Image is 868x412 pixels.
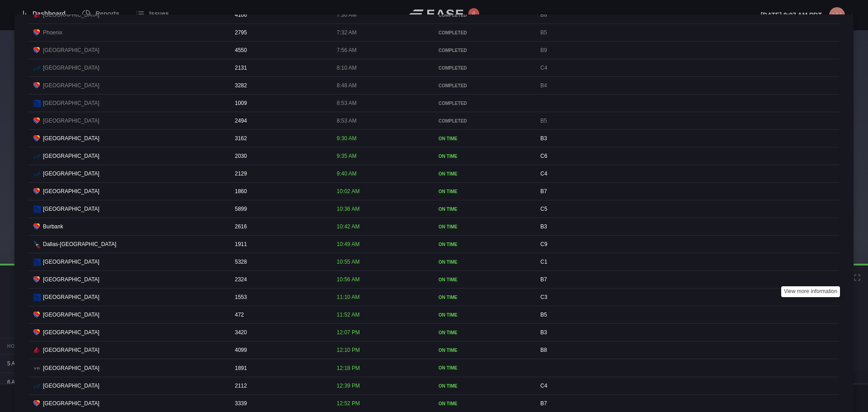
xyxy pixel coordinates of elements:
div: 1860 [231,183,330,200]
span: 12:18 PM [337,365,360,371]
span: 10:42 AM [337,223,360,230]
span: C5 [540,206,547,212]
span: Burbank [43,223,63,231]
div: ON TIME [439,188,529,195]
span: 10:56 AM [337,276,360,283]
div: 1009 [231,95,330,112]
span: B7 [540,400,547,407]
span: [GEOGRAPHIC_DATA] [43,134,99,142]
span: 9:40 AM [337,170,357,177]
span: 10:49 AM [337,241,360,247]
span: 12:52 PM [337,400,360,407]
div: ON TIME [439,223,529,230]
div: 5328 [231,253,330,270]
div: ON TIME [439,312,529,318]
div: 3282 [231,77,330,94]
div: COMPLETED [439,100,529,107]
span: [GEOGRAPHIC_DATA] [43,311,99,319]
span: B3 [540,135,547,142]
span: [GEOGRAPHIC_DATA] [43,117,99,125]
div: ON TIME [439,294,529,301]
div: 5899 [231,200,330,218]
span: 12:10 PM [337,347,360,353]
div: COMPLETED [439,65,529,71]
span: B3 [540,329,547,336]
span: [GEOGRAPHIC_DATA] [43,275,99,284]
span: 12:07 PM [337,329,360,336]
span: [GEOGRAPHIC_DATA] [43,46,99,54]
div: ON TIME [439,276,529,283]
span: C6 [540,153,547,159]
span: [GEOGRAPHIC_DATA] [43,81,99,90]
div: ON TIME [439,170,529,177]
span: B8 [540,12,547,18]
div: 2324 [231,271,330,288]
span: B9 [540,47,547,53]
div: 4106 [231,6,330,24]
span: [GEOGRAPHIC_DATA] [43,364,99,372]
div: 3162 [231,130,330,147]
span: 10:55 AM [337,259,360,265]
span: B7 [540,188,547,194]
div: ON TIME [439,259,529,265]
div: 1911 [231,236,330,253]
span: 7:32 AM [337,29,357,36]
span: [GEOGRAPHIC_DATA] [43,293,99,301]
div: 2030 [231,147,330,165]
span: [GEOGRAPHIC_DATA] [43,205,99,213]
div: 2131 [231,59,330,76]
span: VO [33,365,41,372]
span: [GEOGRAPHIC_DATA] [43,328,99,336]
div: COMPLETED [439,12,529,19]
span: 12:39 PM [337,383,360,389]
span: 11:10 AM [337,294,360,300]
span: C4 [540,65,547,71]
span: Phoenix [43,28,62,37]
span: 8:10 AM [337,65,357,71]
span: [GEOGRAPHIC_DATA] [43,346,99,354]
span: 10:36 AM [337,206,360,212]
div: ON TIME [439,206,529,213]
span: C4 [540,383,547,389]
div: 2616 [231,218,330,235]
div: 4550 [231,42,330,59]
div: 2129 [231,165,330,182]
span: 9:30 AM [337,135,357,142]
div: ON TIME [439,241,529,248]
div: COMPLETED [439,82,529,89]
div: COMPLETED [439,29,529,36]
div: ON TIME [439,365,529,371]
span: 7:30 AM [337,12,357,18]
span: B4 [540,82,547,89]
div: ON TIME [439,383,529,389]
span: 11:52 AM [337,312,360,318]
span: C9 [540,241,547,247]
span: 8:48 AM [337,82,357,89]
span: [GEOGRAPHIC_DATA] [43,11,99,19]
span: 8:53 AM [337,100,357,106]
div: 472 [231,306,330,323]
span: B5 [540,118,547,124]
div: COMPLETED [439,47,529,54]
span: [GEOGRAPHIC_DATA] [43,258,99,266]
span: [GEOGRAPHIC_DATA] [43,152,99,160]
span: C3 [540,294,547,300]
span: [GEOGRAPHIC_DATA] [43,382,99,390]
span: C1 [540,259,547,265]
span: [GEOGRAPHIC_DATA] [43,399,99,407]
div: ON TIME [439,347,529,354]
span: B5 [540,312,547,318]
div: 4099 [231,341,330,359]
span: [GEOGRAPHIC_DATA] [43,64,99,72]
div: ON TIME [439,135,529,142]
div: ON TIME [439,153,529,160]
div: 1553 [231,289,330,306]
div: ON TIME [439,329,529,336]
span: 8:53 AM [337,118,357,124]
span: [GEOGRAPHIC_DATA] [43,99,99,107]
span: B8 [540,347,547,353]
div: 2112 [231,377,330,394]
div: 2494 [231,112,330,129]
span: B3 [540,223,547,230]
span: C4 [540,170,547,177]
